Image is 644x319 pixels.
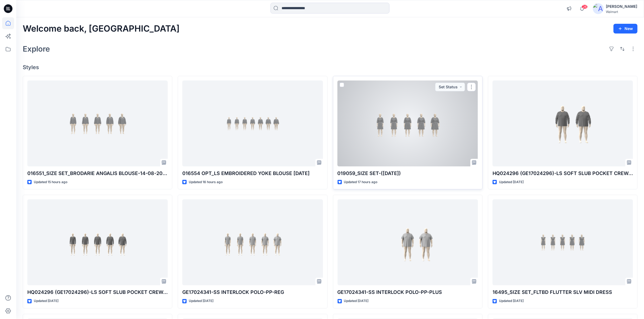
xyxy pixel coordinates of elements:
[493,170,633,177] p: HQ024296 (GE17024296)-LS SOFT SLUB POCKET CREW-PLUS
[27,288,168,296] p: HQ024296 (GE17024296)-LS SOFT SLUB POCKET CREW-REG
[499,179,524,185] p: Updated [DATE]
[182,170,323,177] p: 016554 OPT_LS EMBROIDERED YOKE BLOUSE [DATE]
[23,45,50,53] h2: Explore
[593,3,604,14] img: avatar
[189,179,223,185] p: Updated 16 hours ago
[613,24,638,33] button: New
[499,298,524,304] p: Updated [DATE]
[338,288,478,296] p: GE17024341-SS INTERLOCK POLO-PP-PLUS
[27,80,168,166] a: 016551_SIZE SET_BRODARIE ANGALIS BLOUSE-14-08-2025
[344,298,369,304] p: Updated [DATE]
[182,80,323,166] a: 016554 OPT_LS EMBROIDERED YOKE BLOUSE 01-08-2025
[338,199,478,285] a: GE17024341-SS INTERLOCK POLO-PP-PLUS
[493,288,633,296] p: 16495_SIZE SET_FLTBD FLUTTER SLV MIDI DRESS
[338,80,478,166] a: 019059_SIZE SET-(26-07-25)
[23,24,180,34] h2: Welcome back, [GEOGRAPHIC_DATA]
[182,288,323,296] p: GE17024341-SS INTERLOCK POLO-PP-REG
[27,199,168,285] a: HQ024296 (GE17024296)-LS SOFT SLUB POCKET CREW-REG
[582,5,588,9] span: 26
[23,64,638,70] h4: Styles
[34,179,67,185] p: Updated 15 hours ago
[338,170,478,177] p: 019059_SIZE SET-([DATE])
[189,298,213,304] p: Updated [DATE]
[27,170,168,177] p: 016551_SIZE SET_BRODARIE ANGALIS BLOUSE-14-08-2025
[34,298,58,304] p: Updated [DATE]
[606,3,637,10] div: [PERSON_NAME]
[182,199,323,285] a: GE17024341-SS INTERLOCK POLO-PP-REG
[493,80,633,166] a: HQ024296 (GE17024296)-LS SOFT SLUB POCKET CREW-PLUS
[344,179,378,185] p: Updated 17 hours ago
[493,199,633,285] a: 16495_SIZE SET_FLTBD FLUTTER SLV MIDI DRESS
[606,10,637,14] div: Walmart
